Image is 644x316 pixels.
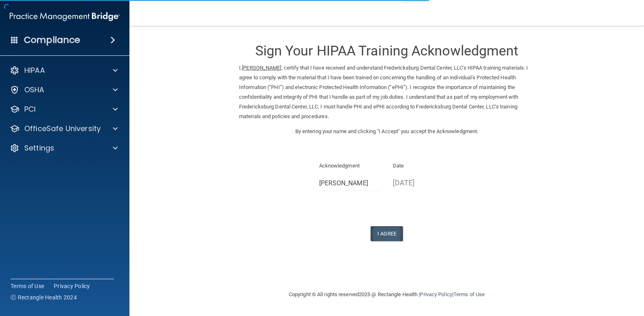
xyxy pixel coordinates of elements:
[24,34,80,46] h4: Compliance
[24,85,44,95] p: OSHA
[54,282,90,290] a: Privacy Policy
[10,143,118,153] a: Settings
[420,291,452,297] a: Privacy Policy
[10,66,118,75] a: HIPAA
[24,104,36,114] p: PCI
[371,226,403,241] button: I Agree
[24,66,45,75] p: HIPAA
[393,161,455,171] p: Date
[10,124,118,134] a: OfficeSafe University
[24,124,101,134] p: OfficeSafe University
[10,85,118,95] a: OSHA
[393,176,455,189] p: [DATE]
[242,65,281,71] ins: [PERSON_NAME]
[10,8,120,25] img: PMB logo
[11,293,77,301] span: Ⓒ Rectangle Health 2024
[319,161,381,171] p: Acknowledgment
[11,282,44,290] a: Terms of Use
[10,104,118,114] a: PCI
[239,43,534,58] h3: Sign Your HIPAA Training Acknowledgment
[239,63,534,121] p: I, , certify that I have received and understand Fredericksburg Dental Center, LLC's HIPAA traini...
[453,291,485,297] a: Terms of Use
[239,127,534,136] p: By entering your name and clicking "I Accept" you accept the Acknowledgment.
[319,176,381,191] input: Full Name
[239,282,534,308] div: Copyright © All rights reserved 2025 @ Rectangle Health | |
[24,143,54,153] p: Settings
